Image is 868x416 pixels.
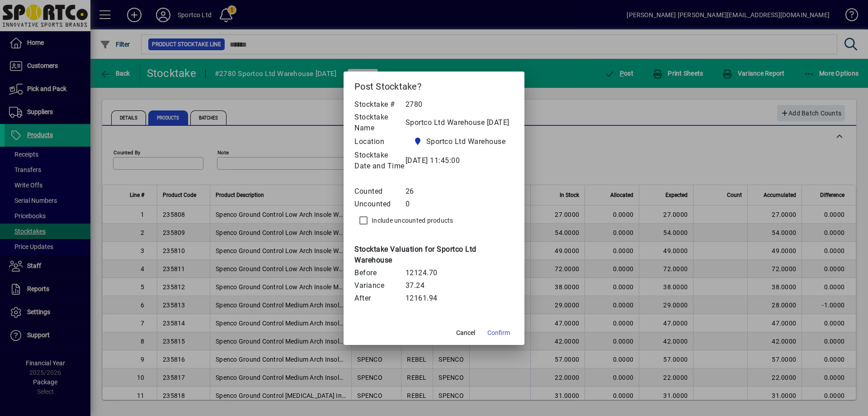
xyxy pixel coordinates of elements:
[406,98,514,111] td: 2780
[426,136,506,147] span: Sportco Ltd Warehouse
[451,325,480,341] button: Cancel
[354,111,406,134] td: Stocktake Name
[487,328,510,338] span: Confirm
[354,98,406,111] td: Stocktake #
[406,111,514,134] td: Sportco Ltd Warehouse [DATE]
[354,134,406,149] td: Location
[410,135,509,148] span: Sportco Ltd Warehouse
[406,279,514,292] td: 37.24
[354,149,406,172] td: Stocktake Date and Time
[354,185,406,198] td: Counted
[406,149,514,172] td: [DATE] 11:45:00
[406,292,514,305] td: 12161.94
[406,267,514,279] td: 12124.70
[354,279,406,292] td: Variance
[354,267,406,279] td: Before
[406,198,514,210] td: 0
[354,245,476,264] b: Stocktake Valuation for Sportco Ltd Warehouse
[354,198,406,210] td: Uncounted
[344,72,524,98] h2: Post Stocktake?
[354,292,406,305] td: After
[484,325,514,341] button: Confirm
[370,216,453,225] label: Include uncounted products
[406,185,514,198] td: 26
[456,328,475,338] span: Cancel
